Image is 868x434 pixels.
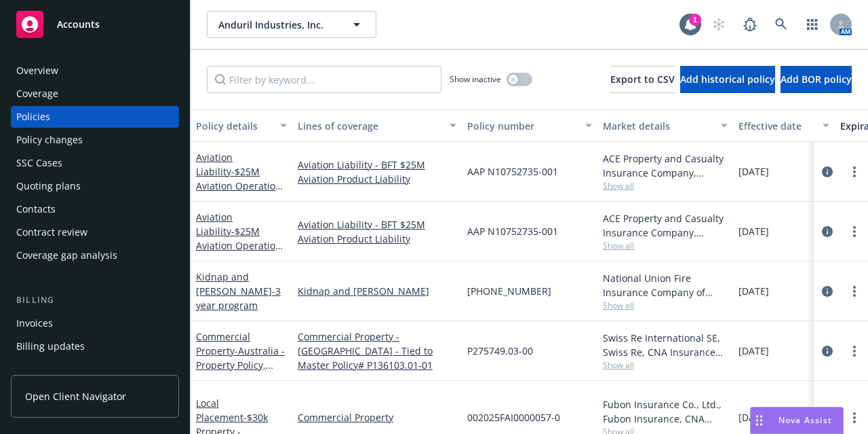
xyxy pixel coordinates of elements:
[846,223,863,240] a: more
[467,284,551,298] span: [PHONE_NUMBER]
[462,109,597,142] button: Policy number
[799,11,826,38] a: Switch app
[16,336,85,357] div: Billing updates
[597,109,733,142] button: Market details
[603,211,728,240] div: ACE Property and Casualty Insurance Company, Chubb Group
[196,270,281,312] a: Kidnap and [PERSON_NAME]
[11,359,179,380] a: Account charges
[781,66,852,93] button: Add BOR policy
[819,223,835,240] a: circleInformation
[207,66,441,93] input: Filter by keyword...
[738,410,769,424] span: [DATE]
[25,389,126,403] span: Open Client Navigator
[292,109,462,142] button: Lines of coverage
[610,66,675,93] button: Export to CSV
[196,211,281,309] a: Aviation Liability
[218,18,336,32] span: Anduril Industries, Inc.
[467,344,533,358] span: P275749.03-00
[11,129,179,151] a: Policy changes
[11,5,179,43] a: Accounts
[11,293,179,307] div: Billing
[467,410,560,424] span: 002025FAI0000057-0
[846,164,863,180] a: more
[450,73,501,85] span: Show inactive
[846,283,863,300] a: more
[603,359,728,371] span: Show all
[738,344,769,358] span: [DATE]
[11,175,179,197] a: Quoting plans
[196,165,286,206] span: - $25M Aviation Operation for BFT - DUPLICATE
[680,73,775,86] span: Add historical policy
[819,164,835,180] a: circleInformation
[16,106,50,128] div: Policies
[689,14,701,26] div: 1
[705,11,732,38] a: Start snowing
[196,225,283,309] span: - $25M Aviation Operation for BFT - annual premium of $42,188 for 23-24 and 24-25
[751,408,768,433] div: Drag to move
[778,414,832,426] span: Nova Assist
[191,109,292,142] button: Policy details
[11,245,179,266] a: Coverage gap analysis
[298,329,456,372] a: Commercial Property - [GEOGRAPHIC_DATA] - Tied to Master Policy# P136103.01-01
[680,66,775,93] button: Add historical policy
[467,119,577,133] div: Policy number
[846,410,863,426] a: more
[603,151,728,180] div: ACE Property and Casualty Insurance Company, Chubb Group
[603,331,728,359] div: Swiss Re International SE, Swiss Re, CNA Insurance (International)
[738,119,814,133] div: Effective date
[819,283,835,300] a: circleInformation
[11,106,179,128] a: Policies
[11,221,179,243] a: Contract review
[11,60,179,82] a: Overview
[750,407,844,434] button: Nova Assist
[16,83,58,105] div: Coverage
[16,152,62,174] div: SSC Cases
[16,198,56,220] div: Contacts
[16,221,87,243] div: Contract review
[738,224,769,238] span: [DATE]
[603,240,728,251] span: Show all
[16,312,53,334] div: Invoices
[846,343,863,359] a: more
[196,119,272,133] div: Policy details
[603,119,713,133] div: Market details
[738,164,769,179] span: [DATE]
[11,83,179,105] a: Coverage
[610,73,675,86] span: Export to CSV
[738,284,769,298] span: [DATE]
[11,336,179,357] a: Billing updates
[467,164,558,179] span: AAP N10752735-001
[298,284,456,298] a: Kidnap and [PERSON_NAME]
[11,312,179,334] a: Invoices
[16,359,92,380] div: Account charges
[603,271,728,300] div: National Union Fire Insurance Company of [GEOGRAPHIC_DATA], [GEOGRAPHIC_DATA], AIG, RT Specialty ...
[733,109,835,142] button: Effective date
[196,151,286,206] a: Aviation Liability
[11,152,179,174] a: SSC Cases
[736,11,764,38] a: Report a Bug
[16,175,81,197] div: Quoting plans
[196,330,285,400] a: Commercial Property
[16,129,83,151] div: Policy changes
[207,11,376,38] button: Anduril Industries, Inc.
[603,180,728,192] span: Show all
[467,224,558,238] span: AAP N10752735-001
[298,119,441,133] div: Lines of coverage
[781,73,852,86] span: Add BOR policy
[16,60,58,82] div: Overview
[196,344,285,400] span: - Australia - Property Policy, Tied to Master # P136103.01-01
[57,19,100,30] span: Accounts
[768,11,795,38] a: Search
[298,158,456,186] a: Aviation Liability - BFT $25M Aviation Product Liability
[603,300,728,311] span: Show all
[603,397,728,426] div: Fubon Insurance Co., Ltd., Fubon Insurance, CNA Insurance (International)
[16,245,117,266] div: Coverage gap analysis
[298,410,456,424] a: Commercial Property
[819,343,835,359] a: circleInformation
[298,217,456,246] a: Aviation Liability - BFT $25M Aviation Product Liability
[11,198,179,220] a: Contacts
